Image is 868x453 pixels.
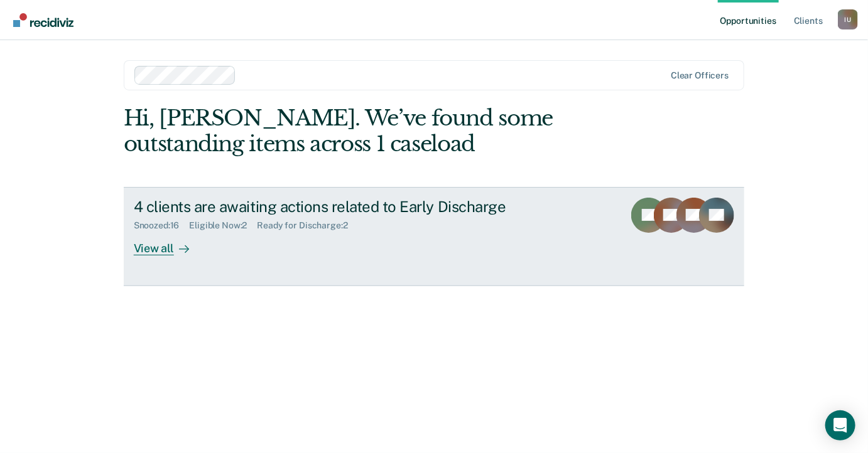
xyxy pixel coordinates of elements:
img: Recidiviz [13,13,73,27]
a: 4 clients are awaiting actions related to Early DischargeSnoozed:16Eligible Now:2Ready for Discha... [124,187,745,286]
div: Eligible Now : 2 [189,220,257,231]
div: Snoozed : 16 [134,220,190,231]
div: Clear officers [671,70,729,81]
div: Hi, [PERSON_NAME]. We’ve found some outstanding items across 1 caseload [124,105,621,157]
div: View all [134,231,204,255]
div: 4 clients are awaiting actions related to Early Discharge [134,198,575,216]
div: Ready for Discharge : 2 [257,220,357,231]
button: Profile dropdown button [838,9,858,29]
div: I U [838,9,858,29]
div: Open Intercom Messenger [825,410,855,440]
